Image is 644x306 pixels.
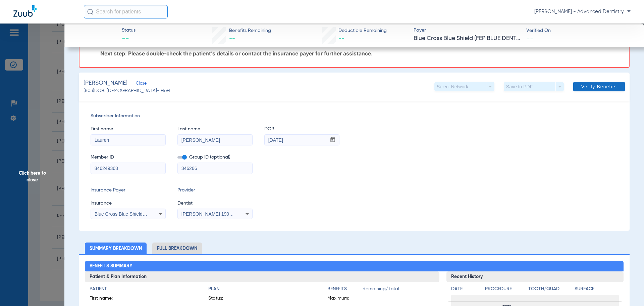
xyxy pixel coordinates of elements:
h3: Patient & Plan Information [85,271,439,282]
h4: Date [451,286,479,293]
span: (803) DOB: [DEMOGRAPHIC_DATA] - HoH [84,87,170,94]
span: First name: [90,295,122,304]
span: Status: [208,295,241,304]
span: Close [136,81,142,87]
img: Search Icon [87,9,93,15]
app-breakdown-title: Surface [575,286,619,295]
span: Member ID [91,154,166,161]
span: Verified On [526,27,633,34]
span: Group ID (optional) [177,154,253,161]
h4: Patient [90,286,197,293]
h3: Recent History [446,271,624,282]
h4: Procedure [485,286,526,293]
span: Remaining/Total [363,286,435,295]
span: -- [229,36,235,42]
app-breakdown-title: Benefits [327,286,363,295]
span: [PERSON_NAME] [84,79,127,87]
span: Maximum: [327,295,360,304]
span: Verify Benefits [581,84,617,89]
span: -- [338,36,344,42]
span: Blue Cross Blue Shield Of [US_STATE] [95,211,176,217]
span: Blue Cross Blue Shield (FEP BLUE DENTAL) [414,34,521,43]
button: Verify Benefits [573,82,625,91]
app-breakdown-title: Procedure [485,286,526,295]
img: Zuub Logo [13,5,37,17]
h4: Surface [575,286,619,293]
p: Next step: Please double-check the patient’s details or contact the insurance payer for further a... [100,50,622,57]
h4: Benefits [327,286,363,293]
span: Benefits Remaining [229,27,271,34]
span: Payer [414,27,521,34]
input: Search for patients [84,5,168,18]
span: DOB [264,126,339,133]
li: Summary Breakdown [85,243,147,254]
h4: Plan [208,286,316,293]
app-breakdown-title: Tooth/Quad [528,286,573,295]
h4: Tooth/Quad [528,286,573,293]
span: Deductible Remaining [338,27,387,34]
span: [PERSON_NAME] 1902336555 [181,211,248,217]
span: First name [91,126,166,133]
span: [PERSON_NAME] - Advanced Dentistry [534,8,631,15]
span: Subscriber Information [91,113,618,120]
span: Status [122,27,136,34]
span: Dentist [177,200,253,207]
button: Open calendar [326,135,339,145]
span: Insurance Payer [91,187,166,194]
span: -- [526,35,534,42]
app-breakdown-title: Date [451,286,479,295]
h2: Benefits Summary [85,261,624,272]
li: Full Breakdown [152,243,202,254]
span: Provider [177,187,253,194]
span: Last name [177,126,253,133]
span: -- [122,34,136,44]
span: Insurance [91,200,166,207]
